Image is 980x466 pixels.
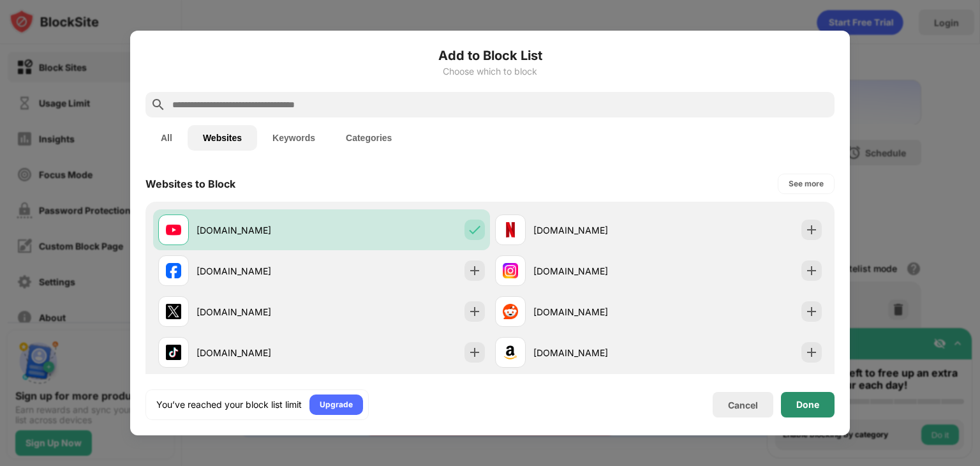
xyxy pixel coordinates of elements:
[330,125,407,151] button: Categories
[320,398,353,411] div: Upgrade
[166,304,181,319] img: favicons
[166,345,181,360] img: favicons
[145,66,835,77] div: Choose which to block
[789,177,824,190] div: See more
[728,400,758,410] div: Cancel
[197,264,322,278] div: [DOMAIN_NAME]
[166,263,181,278] img: favicons
[197,223,322,237] div: [DOMAIN_NAME]
[257,125,330,151] button: Keywords
[166,222,181,237] img: favicons
[145,125,188,151] button: All
[197,346,322,359] div: [DOMAIN_NAME]
[503,345,518,360] img: favicons
[145,177,235,190] div: Websites to Block
[796,400,819,410] div: Done
[151,97,166,112] img: search.svg
[533,346,658,359] div: [DOMAIN_NAME]
[503,263,518,278] img: favicons
[188,125,257,151] button: Websites
[156,398,302,411] div: You’ve reached your block list limit
[197,305,322,319] div: [DOMAIN_NAME]
[145,46,835,65] h6: Add to Block List
[533,264,658,278] div: [DOMAIN_NAME]
[503,304,518,319] img: favicons
[533,223,658,237] div: [DOMAIN_NAME]
[503,222,518,237] img: favicons
[533,305,658,319] div: [DOMAIN_NAME]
